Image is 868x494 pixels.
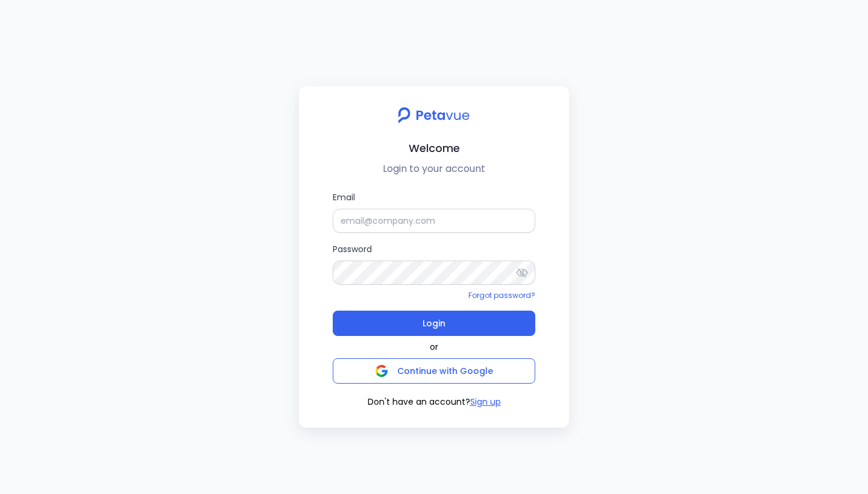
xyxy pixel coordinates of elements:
[333,242,535,285] label: Password
[333,311,535,336] button: Login
[397,365,493,377] span: Continue with Google
[423,315,445,332] span: Login
[470,396,501,408] button: Sign up
[333,261,535,285] input: Password
[333,209,535,233] input: Email
[309,139,559,157] h2: Welcome
[333,191,535,233] label: Email
[468,290,535,300] a: Forgot password?
[333,358,535,384] button: Continue with Google
[390,101,477,130] img: petavue logo
[309,162,559,176] p: Login to your account
[430,341,438,353] span: or
[368,396,470,408] span: Don't have an account?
